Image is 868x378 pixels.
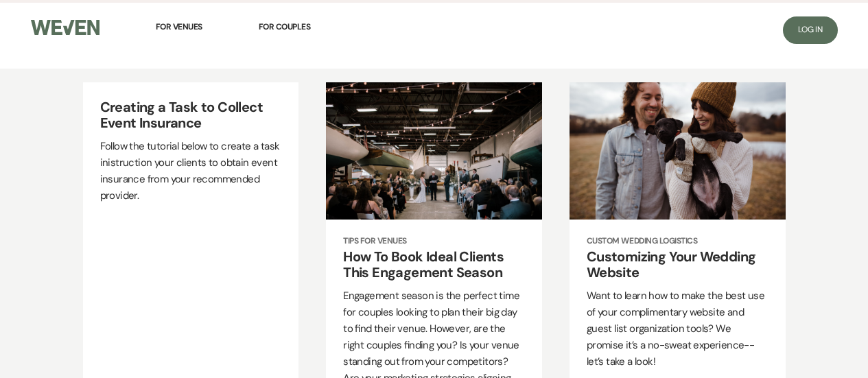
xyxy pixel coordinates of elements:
[587,249,769,281] h2: Customizing Your Wedding Website
[798,24,822,35] span: Log In
[587,287,769,370] p: Want to learn how to make the best use of your complimentary website and guest list organization ...
[100,99,282,131] h2: Creating a Task to Collect Event Insurance
[343,237,525,246] span: Tips for Venues
[83,82,299,220] a: Creating a Task to Collect Event Insurance Follow the tutorial below to create a task inistructio...
[259,21,311,32] span: For Couples
[31,20,99,36] img: Weven Logo
[156,12,202,42] a: For Venues
[783,16,837,44] a: Log In
[343,249,525,281] h2: How To Book Ideal Clients This Engagement Season
[259,12,311,42] a: For Couples
[100,138,282,204] p: Follow the tutorial below to create a task inistruction your clients to obtain event insurance fr...
[156,21,202,32] span: For Venues
[587,237,769,246] span: Custom Wedding Logistics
